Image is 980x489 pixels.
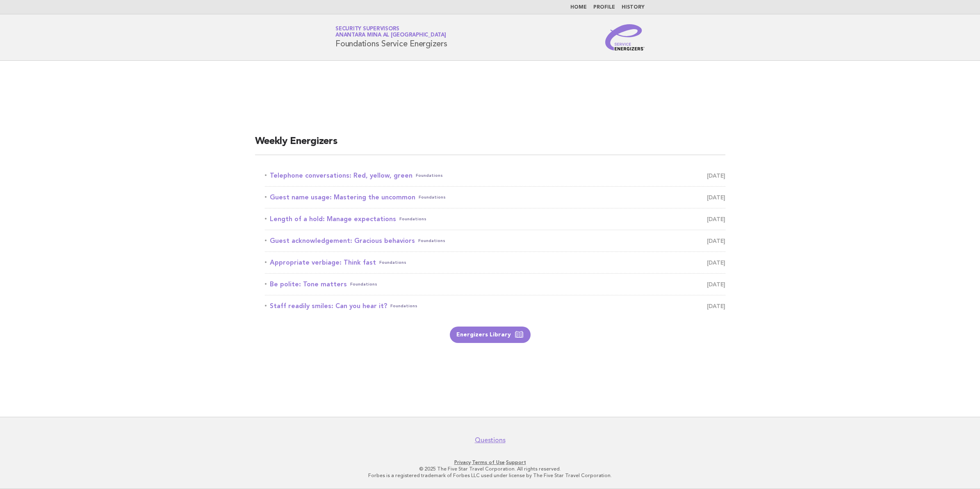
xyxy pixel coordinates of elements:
[379,257,406,268] span: Foundations
[418,235,445,247] span: Foundations
[707,235,725,247] span: [DATE]
[399,213,426,225] span: Foundations
[390,300,417,312] span: Foundations
[335,27,447,48] h1: Foundations Service Energizers
[416,170,443,181] span: Foundations
[350,279,377,290] span: Foundations
[265,300,725,312] a: Staff readily smiles: Can you hear it?Foundations [DATE]
[265,257,725,268] a: Appropriate verbiage: Think fastFoundations [DATE]
[707,213,725,225] span: [DATE]
[265,213,725,225] a: Length of a hold: Manage expectationsFoundations [DATE]
[450,327,531,343] a: Energizers Library
[265,279,725,290] a: Be polite: Tone mattersFoundations [DATE]
[475,436,506,444] a: Questions
[265,192,725,203] a: Guest name usage: Mastering the uncommonFoundations [DATE]
[622,5,645,10] a: History
[570,5,587,10] a: Home
[265,235,725,247] a: Guest acknowledgement: Gracious behaviorsFoundations [DATE]
[335,33,446,38] span: Anantara Mina al [GEOGRAPHIC_DATA]
[239,472,741,479] p: Forbes is a registered trademark of Forbes LLC used under license by The Five Star Travel Corpora...
[239,459,741,466] p: · ·
[593,5,615,10] a: Profile
[472,459,505,465] a: Terms of Use
[255,135,725,155] h2: Weekly Energizers
[239,466,741,472] p: © 2025 The Five Star Travel Corporation. All rights reserved.
[506,459,526,465] a: Support
[419,192,446,203] span: Foundations
[335,26,446,38] a: Security SupervisorsAnantara Mina al [GEOGRAPHIC_DATA]
[605,24,645,50] img: Service Energizers
[707,192,725,203] span: [DATE]
[454,459,471,465] a: Privacy
[707,279,725,290] span: [DATE]
[265,170,725,181] a: Telephone conversations: Red, yellow, greenFoundations [DATE]
[707,170,725,181] span: [DATE]
[707,300,725,312] span: [DATE]
[707,257,725,268] span: [DATE]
